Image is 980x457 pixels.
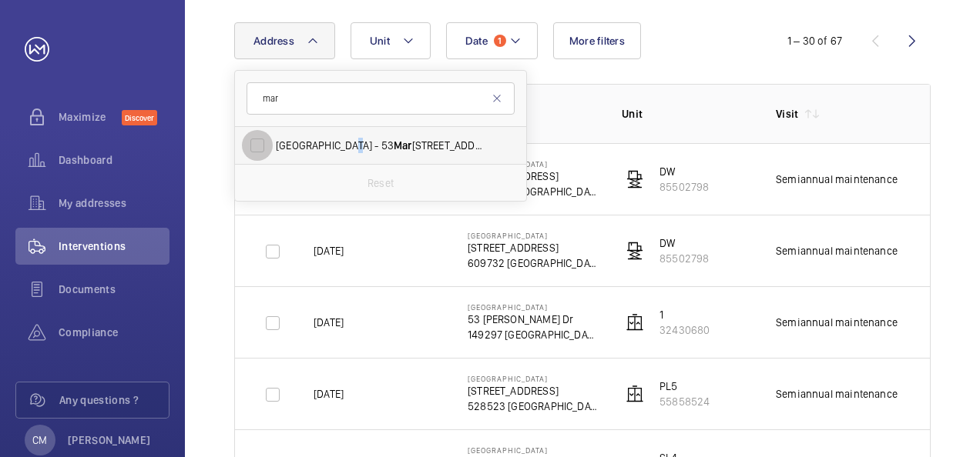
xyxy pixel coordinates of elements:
div: Semiannual maintenance [776,243,898,259]
p: [GEOGRAPHIC_DATA] [468,159,597,168]
p: 149297 [GEOGRAPHIC_DATA] [468,327,597,342]
p: 609732 [GEOGRAPHIC_DATA] [468,184,597,199]
span: Interventions [59,239,169,254]
button: More filters [553,22,641,59]
span: Any questions ? [59,392,169,408]
p: [GEOGRAPHIC_DATA] [468,302,597,312]
img: elevator.svg [626,313,644,332]
p: DW [659,164,709,179]
p: [STREET_ADDRESS] [468,168,597,184]
span: [GEOGRAPHIC_DATA] - 53 [STREET_ADDRESS] [276,138,488,153]
span: Date [465,35,488,47]
span: 1 [494,35,506,47]
p: Visit [776,106,799,122]
button: Date1 [446,22,538,59]
p: 85502798 [659,251,709,266]
span: More filters [569,35,625,47]
p: Unit [622,106,751,122]
span: Dashboard [59,152,169,168]
img: freight_elevator.svg [626,170,644,188]
p: CM [32,432,47,448]
span: Address [253,35,294,47]
span: Unit [370,35,390,47]
p: 528523 [GEOGRAPHIC_DATA] [468,399,597,414]
p: 85502798 [659,179,709,195]
input: Search by address [247,82,515,115]
button: Unit [351,22,431,59]
p: 1 [659,307,710,322]
p: [DATE] [314,386,344,402]
p: 53 [PERSON_NAME] Dr [468,312,597,327]
p: [GEOGRAPHIC_DATA] [468,374,597,383]
div: Semiannual maintenance [776,172,898,187]
p: 55858524 [659,394,710,409]
span: Mar [394,139,412,152]
span: Discover [122,110,157,125]
p: Address [468,106,597,122]
p: [STREET_ADDRESS] [468,240,597,255]
p: DW [659,235,709,251]
span: Compliance [59,325,169,340]
p: [PERSON_NAME] [68,432,151,448]
span: Maximize [59,109,122,125]
p: [STREET_ADDRESS] [468,383,597,399]
p: PL5 [659,379,710,394]
div: 1 – 30 of 67 [787,33,842,48]
p: [DATE] [314,243,344,259]
div: Semiannual maintenance [776,315,898,330]
span: My addresses [59,195,169,211]
button: Address [234,22,335,59]
p: 32430680 [659,322,710,338]
p: [DATE] [314,315,344,330]
p: 609732 [GEOGRAPHIC_DATA] [468,255,597,271]
p: Reset [367,175,394,191]
div: Semiannual maintenance [776,386,898,402]
p: [GEOGRAPHIC_DATA] [468,445,597,455]
span: Documents [59,282,169,297]
p: [GEOGRAPHIC_DATA] [468,231,597,240]
img: freight_elevator.svg [626,242,644,260]
img: elevator.svg [626,385,644,403]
